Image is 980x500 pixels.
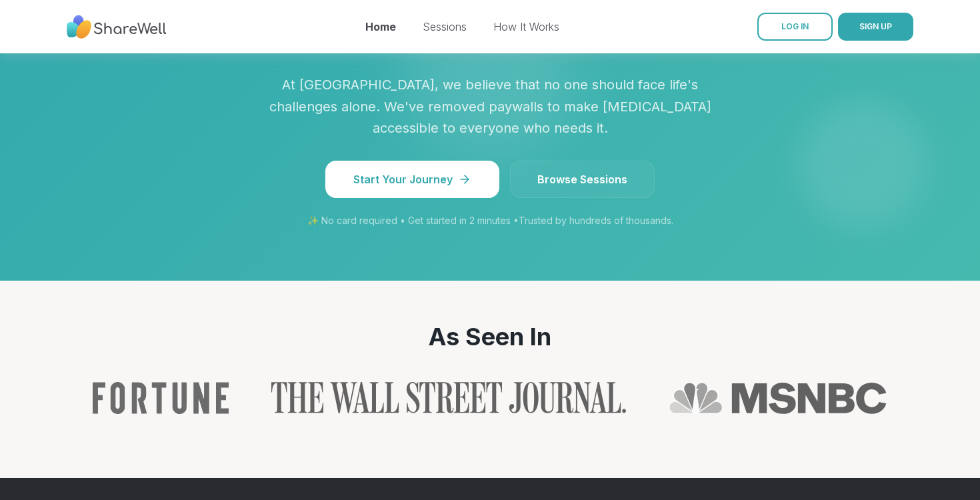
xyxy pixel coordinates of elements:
[93,382,229,414] a: Read ShareWell coverage in Fortune
[67,9,167,45] img: ShareWell Nav Logo
[21,323,959,350] h2: As Seen In
[757,13,833,41] a: LOG IN
[325,161,499,198] button: Start Your Journey
[859,21,892,31] span: SIGN UP
[93,382,229,414] img: Fortune logo
[669,382,887,414] a: Read ShareWell coverage in MSNBC
[510,161,655,198] a: Browse Sessions
[493,20,559,33] a: How It Works
[271,382,626,414] a: Read ShareWell coverage in The Wall Street Journal
[838,13,913,41] button: SIGN UP
[365,20,396,33] a: Home
[353,171,471,187] span: Start Your Journey
[781,21,809,31] span: LOG IN
[423,20,467,33] a: Sessions
[669,382,887,414] img: MSNBC logo
[271,382,626,414] img: The Wall Street Journal logo
[149,214,831,227] p: ✨ No card required • Get started in 2 minutes • Trusted by hundreds of thousands.
[266,74,714,139] p: At [GEOGRAPHIC_DATA], we believe that no one should face life's challenges alone. We've removed p...
[537,171,627,187] span: Browse Sessions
